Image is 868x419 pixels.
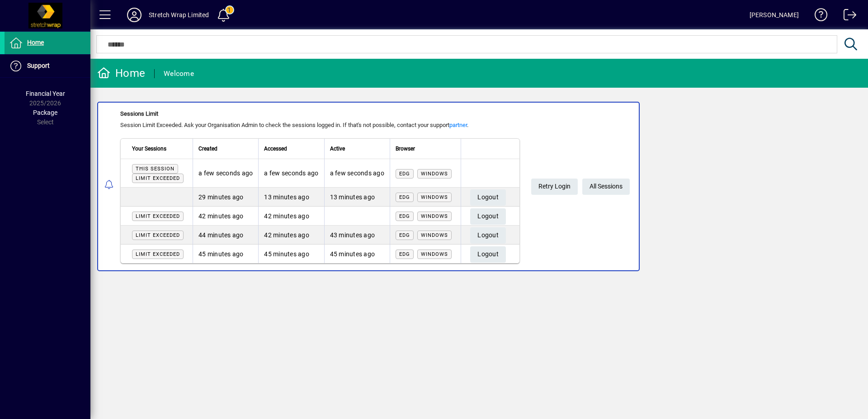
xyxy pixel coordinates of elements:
span: Windows [421,171,448,177]
span: Retry Login [538,179,571,194]
td: a few seconds ago [193,159,258,188]
span: Your Sessions [132,144,166,154]
button: Profile [120,7,149,23]
span: Limit exceeded [136,251,180,257]
span: Limit exceeded [136,232,180,238]
span: Edg [399,251,410,257]
td: 13 minutes ago [258,188,324,207]
td: 43 minutes ago [324,226,390,245]
td: a few seconds ago [258,159,324,188]
button: Logout [470,246,506,263]
span: Support [27,62,50,69]
span: Edg [399,194,410,200]
button: Logout [470,227,506,244]
span: Logout [477,209,499,224]
td: 44 minutes ago [193,226,258,245]
span: Logout [477,247,499,262]
span: Windows [421,213,448,219]
div: Home [97,66,145,80]
span: Financial Year [26,90,65,97]
span: Windows [421,194,448,200]
span: Logout [477,228,499,243]
span: This session [136,166,175,172]
td: 42 minutes ago [258,207,324,226]
td: 45 minutes ago [258,245,324,263]
span: All Sessions [590,179,623,194]
div: Session Limit Exceeded. Ask your Organisation Admin to check the sessions logged in. If that's no... [120,121,520,130]
a: Knowledge Base [808,2,828,31]
span: Browser [396,144,415,154]
td: 45 minutes ago [193,245,258,263]
a: Logout [837,2,857,31]
td: 42 minutes ago [258,226,324,245]
app-alert-notification-menu-item: Sessions Limit [90,102,868,271]
span: Package [33,109,57,116]
span: Logout [477,190,499,205]
span: Limit exceeded [136,213,180,219]
span: Created [198,144,217,154]
button: Logout [470,208,506,225]
span: Home [27,39,44,46]
button: Retry Login [531,179,578,195]
div: Welcome [164,66,194,81]
a: partner [449,122,467,128]
div: Stretch Wrap Limited [149,8,209,22]
span: Limit exceeded [136,175,180,181]
td: 29 minutes ago [193,188,258,207]
span: Active [330,144,345,154]
span: Edg [399,213,410,219]
span: Windows [421,232,448,238]
span: Edg [399,171,410,177]
div: [PERSON_NAME] [750,8,799,22]
span: Edg [399,232,410,238]
td: 42 minutes ago [193,207,258,226]
a: Support [5,55,90,77]
span: Windows [421,251,448,257]
td: 45 minutes ago [324,245,390,263]
button: Logout [470,189,506,206]
a: All Sessions [582,179,630,195]
span: Accessed [264,144,287,154]
td: 13 minutes ago [324,188,390,207]
div: Sessions Limit [120,109,520,118]
td: a few seconds ago [324,159,390,188]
